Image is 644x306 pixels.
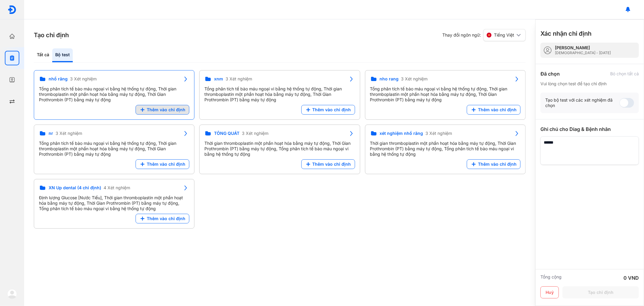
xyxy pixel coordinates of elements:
button: Thêm vào chỉ định [301,105,355,115]
div: Thời gian thromboplastin một phần hoạt hóa bằng máy tự động, Thời Gian Prothrombin (PT) bằng máy ... [204,141,355,157]
span: nr [49,131,53,136]
div: 0 VND [623,274,639,282]
div: Vui lòng chọn test để tạo chỉ định [540,81,639,86]
span: Thêm vào chỉ định [147,107,185,112]
button: Thêm vào chỉ định [301,159,355,169]
span: XN Up dental (4 chỉ định) [49,185,101,190]
span: 3 Xét nghiệm [56,131,82,136]
span: 3 Xét nghiệm [426,131,452,136]
span: xét nghiệm nhổ răng [380,131,423,136]
h3: Xác nhận chỉ định [540,29,591,38]
div: Tất cả [34,48,52,62]
div: Tổng phân tích tế bào máu ngoại vi bằng hệ thống tự động, Thời gian thromboplastin một phần hoạt ... [39,86,189,103]
button: Thêm vào chỉ định [467,105,521,115]
h3: Tạo chỉ định [34,31,69,39]
div: Tổng cộng [540,274,562,282]
span: Thêm vào chỉ định [147,161,185,167]
button: Thêm vào chỉ định [136,214,189,223]
img: logo [8,5,17,14]
div: [DEMOGRAPHIC_DATA] - [DATE] [555,50,611,55]
span: 3 Xét nghiệm [242,131,268,136]
div: Bỏ chọn tất cả [610,71,639,76]
button: Thêm vào chỉ định [467,159,521,169]
div: Tổng phân tích tế bào máu ngoại vi bằng hệ thống tự động, Thời gian thromboplastin một phần hoạt ... [39,141,189,157]
div: Bộ test [52,48,73,62]
span: 4 Xét nghiệm [104,185,130,190]
span: TỔNG QUÁT [214,131,239,136]
span: Thêm vào chỉ định [312,161,351,167]
img: logo [7,289,17,299]
span: nhổ răng [49,76,68,82]
span: Thêm vào chỉ định [478,107,517,112]
span: Thêm vào chỉ định [312,107,351,112]
div: Đã chọn [540,70,560,77]
div: Thời gian thromboplastin một phần hoạt hóa bằng máy tự động, Thời Gian Prothrombin (PT) bằng máy ... [370,141,521,157]
div: [PERSON_NAME] [555,45,611,50]
span: Thêm vào chỉ định [147,216,185,221]
span: Thêm vào chỉ định [478,161,517,167]
button: Thêm vào chỉ định [136,159,189,169]
span: 3 Xét nghiệm [226,76,252,82]
span: nho rang [380,76,399,82]
button: Thêm vào chỉ định [136,105,189,115]
span: Tiếng Việt [494,32,514,38]
button: Huỷ [540,286,559,298]
span: xnm [214,76,223,82]
div: Ghi chú cho Diag & Bệnh nhân [540,125,639,133]
div: Thay đổi ngôn ngữ: [442,29,526,41]
div: Tổng phân tích tế bào máu ngoại vi bằng hệ thống tự động, Thời gian thromboplastin một phần hoạt ... [370,86,521,103]
div: Tổng phân tích tế bào máu ngoại vi bằng hệ thống tự động, Thời gian thromboplastin một phần hoạt ... [204,86,355,103]
button: Tạo chỉ định [562,286,639,298]
span: 3 Xét nghiệm [401,76,428,82]
div: Định lượng Glucose [Nước Tiểu], Thời gian thromboplastin một phần hoạt hóa bằng máy tự động, Thời... [39,195,189,211]
span: 3 Xét nghiệm [70,76,97,82]
div: Tạo bộ test với các xét nghiệm đã chọn [545,97,620,108]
